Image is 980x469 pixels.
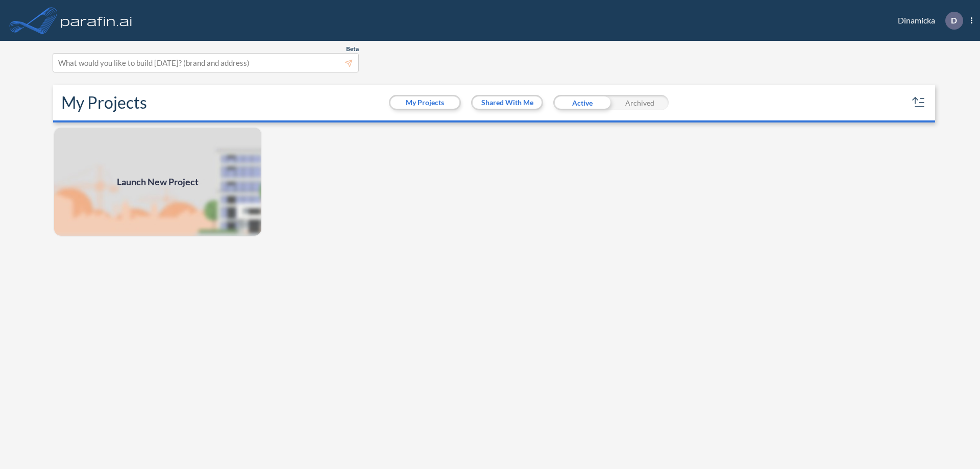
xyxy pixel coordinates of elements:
[473,96,542,109] button: Shared With Me
[346,45,359,53] span: Beta
[390,96,459,109] button: My Projects
[53,127,262,237] img: add
[59,10,134,31] img: logo
[951,16,957,25] p: D
[883,12,972,30] div: Dinamicka
[611,95,669,110] div: Archived
[553,95,611,110] div: Active
[53,127,262,237] a: Launch New Project
[61,93,147,112] h2: My Projects
[117,175,199,189] span: Launch New Project
[911,94,927,111] button: sort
